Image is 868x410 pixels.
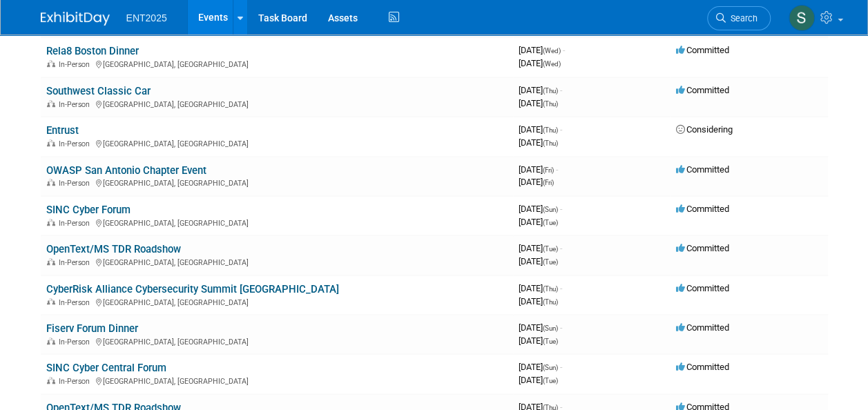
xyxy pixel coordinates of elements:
[543,245,558,253] span: (Tue)
[560,204,562,214] span: -
[543,139,558,147] span: (Thu)
[46,204,131,216] a: SINC Cyber Forum
[543,126,558,134] span: (Thu)
[59,100,94,109] span: In-Person
[543,258,558,266] span: (Tue)
[707,6,771,30] a: Search
[46,375,508,386] div: [GEOGRAPHIC_DATA], [GEOGRAPHIC_DATA]
[46,85,151,97] a: Southwest Classic Car
[543,100,558,108] span: (Thu)
[519,217,558,227] span: [DATE]
[46,58,508,69] div: [GEOGRAPHIC_DATA], [GEOGRAPHIC_DATA]
[676,283,729,293] span: Committed
[519,243,562,253] span: [DATE]
[676,164,729,175] span: Committed
[46,45,139,57] a: Rela8 Boston Dinner
[560,124,562,135] span: -
[46,164,206,177] a: OWASP San Antonio Chapter Event
[47,338,55,344] img: In-Person Event
[519,375,558,385] span: [DATE]
[59,338,94,346] span: In-Person
[519,164,558,175] span: [DATE]
[560,322,562,333] span: -
[46,322,138,335] a: Fiserv Forum Dinner
[543,87,558,95] span: (Thu)
[543,47,561,55] span: (Wed)
[543,285,558,293] span: (Thu)
[519,322,562,333] span: [DATE]
[47,100,55,107] img: In-Person Event
[543,364,558,371] span: (Sun)
[519,362,562,372] span: [DATE]
[46,362,166,374] a: SINC Cyber Central Forum
[543,166,554,174] span: (Fri)
[543,338,558,345] span: (Tue)
[560,85,562,95] span: -
[519,177,554,187] span: [DATE]
[46,124,79,137] a: Entrust
[41,12,110,26] img: ExhibitDay
[519,45,565,55] span: [DATE]
[543,324,558,332] span: (Sun)
[676,124,733,135] span: Considering
[59,219,94,228] span: In-Person
[563,45,565,55] span: -
[519,58,561,68] span: [DATE]
[560,283,562,293] span: -
[59,377,94,386] span: In-Person
[543,60,561,68] span: (Wed)
[519,296,558,306] span: [DATE]
[543,179,554,186] span: (Fri)
[59,60,94,69] span: In-Person
[47,179,55,186] img: In-Person Event
[46,98,508,109] div: [GEOGRAPHIC_DATA], [GEOGRAPHIC_DATA]
[46,177,508,188] div: [GEOGRAPHIC_DATA], [GEOGRAPHIC_DATA]
[59,139,94,148] span: In-Person
[519,204,562,214] span: [DATE]
[726,13,758,23] span: Search
[47,298,55,305] img: In-Person Event
[519,283,562,293] span: [DATE]
[543,206,558,213] span: (Sun)
[126,12,167,23] span: ENT2025
[543,377,558,384] span: (Tue)
[47,377,55,384] img: In-Person Event
[789,5,815,31] img: Stephanie Silva
[46,243,181,255] a: OpenText/MS TDR Roadshow
[519,335,558,346] span: [DATE]
[519,256,558,266] span: [DATE]
[560,243,562,253] span: -
[47,60,55,67] img: In-Person Event
[59,258,94,267] span: In-Person
[560,362,562,372] span: -
[676,322,729,333] span: Committed
[59,298,94,307] span: In-Person
[46,256,508,267] div: [GEOGRAPHIC_DATA], [GEOGRAPHIC_DATA]
[47,139,55,146] img: In-Person Event
[676,45,729,55] span: Committed
[47,258,55,265] img: In-Person Event
[46,335,508,346] div: [GEOGRAPHIC_DATA], [GEOGRAPHIC_DATA]
[46,137,508,148] div: [GEOGRAPHIC_DATA], [GEOGRAPHIC_DATA]
[543,298,558,306] span: (Thu)
[676,362,729,372] span: Committed
[556,164,558,175] span: -
[46,296,508,307] div: [GEOGRAPHIC_DATA], [GEOGRAPHIC_DATA]
[519,124,562,135] span: [DATE]
[676,243,729,253] span: Committed
[46,283,339,295] a: CyberRisk Alliance Cybersecurity Summit [GEOGRAPHIC_DATA]
[543,219,558,226] span: (Tue)
[59,179,94,188] span: In-Person
[519,85,562,95] span: [DATE]
[519,98,558,108] span: [DATE]
[519,137,558,148] span: [DATE]
[47,219,55,226] img: In-Person Event
[676,204,729,214] span: Committed
[46,217,508,228] div: [GEOGRAPHIC_DATA], [GEOGRAPHIC_DATA]
[676,85,729,95] span: Committed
